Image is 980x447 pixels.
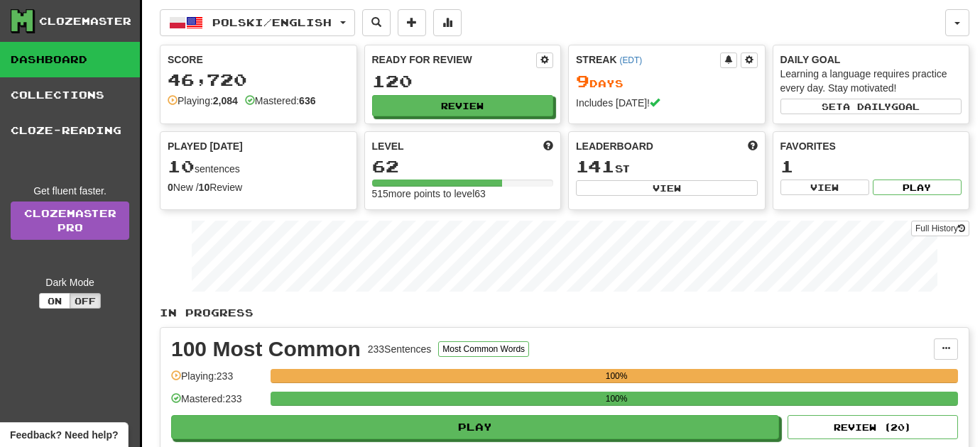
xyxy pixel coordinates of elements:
div: Favorites [780,139,962,153]
div: Mastered: 233 [171,392,263,415]
span: 9 [576,71,589,91]
div: Includes [DATE]! [576,96,758,110]
button: View [576,180,758,196]
div: Streak [576,53,720,67]
button: Add sentence to collection [398,9,426,36]
span: Level [372,139,404,153]
button: Play [873,180,962,195]
div: sentences [168,158,349,176]
span: Played [DATE] [168,139,243,153]
div: st [576,158,758,176]
div: New / Review [168,180,349,194]
span: Leaderboard [576,139,653,153]
div: Ready for Review [372,53,537,67]
button: Off [70,293,101,309]
span: Polski / English [212,16,332,28]
div: 120 [372,72,554,90]
button: Play [171,415,779,439]
strong: 636 [299,95,315,106]
div: 62 [372,158,554,175]
div: 515 more points to level 63 [372,187,554,201]
div: Learning a language requires practice every day. Stay motivated! [780,67,962,95]
button: View [780,180,869,195]
span: 141 [576,156,615,176]
div: Clozemaster [39,14,131,28]
button: Seta dailygoal [780,99,962,114]
button: On [39,293,70,309]
div: Score [168,53,349,67]
div: Daily Goal [780,53,962,67]
p: In Progress [160,306,969,320]
button: More stats [433,9,462,36]
button: Search sentences [362,9,391,36]
div: 100 Most Common [171,338,361,360]
button: Review (20) [788,415,958,439]
a: ClozemasterPro [11,202,129,240]
strong: 0 [168,182,173,193]
div: Dark Mode [11,275,129,289]
div: 233 Sentences [368,342,432,356]
div: Day s [576,72,758,91]
button: Most Common Words [438,341,529,357]
div: 46,720 [168,71,349,89]
div: Mastered: [245,94,316,108]
span: a daily [843,101,891,111]
button: Full History [911,221,969,236]
span: 10 [168,156,195,176]
div: 100% [275,369,958,383]
div: 1 [780,158,962,175]
div: Get fluent faster. [11,184,129,198]
span: Score more points to level up [543,139,553,153]
div: 100% [275,392,958,406]
span: Open feedback widget [10,428,118,442]
div: Playing: 233 [171,369,263,392]
button: Polski/English [160,9,355,36]
button: Review [372,95,554,116]
strong: 2,084 [213,95,238,106]
span: This week in points, UTC [748,139,758,153]
a: (EDT) [619,55,642,65]
div: Playing: [168,94,238,108]
strong: 10 [199,182,210,193]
